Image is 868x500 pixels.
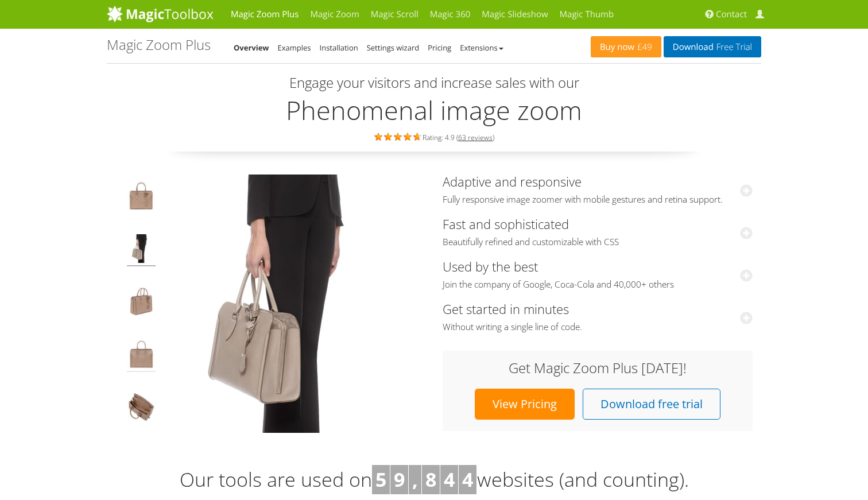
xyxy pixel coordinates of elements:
[320,42,358,53] a: Installation
[127,234,156,266] img: JavaScript image zoom example
[443,173,753,206] a: Adaptive and responsiveFully responsive image zoomer with mobile gestures and retina support.
[443,300,753,333] a: Get started in minutesWithout writing a single line of code.
[462,466,473,493] b: 4
[443,237,753,248] span: Beautifully refined and customizable with CSS
[443,321,753,333] span: Without writing a single line of code.
[664,36,761,57] a: DownloadFree Trial
[634,42,652,52] span: £49
[716,9,747,20] span: Contact
[460,42,503,53] a: Extensions
[234,42,269,53] a: Overview
[110,75,758,90] h3: Engage your visitors and increase sales with our
[475,389,575,420] a: View Pricing
[591,36,661,57] a: Buy now£49
[443,258,753,290] a: Used by the bestJoin the company of Google, Coca-Cola and 40,000+ others
[714,42,752,52] span: Free Trial
[127,287,156,319] img: jQuery image zoom example
[375,466,386,493] b: 5
[425,466,436,493] b: 8
[107,130,761,143] div: Rating: 4.9 ( )
[127,181,156,214] img: Product image zoom example
[107,465,761,495] h3: Our tools are used on websites (and counting).
[412,466,418,493] b: ,
[443,194,753,206] span: Fully responsive image zoomer with mobile gestures and retina support.
[444,466,455,493] b: 4
[454,361,741,375] h3: Get Magic Zoom Plus [DATE]!
[278,42,311,53] a: Examples
[443,215,753,248] a: Fast and sophisticatedBeautifully refined and customizable with CSS
[458,133,493,142] a: 63 reviews
[394,466,405,493] b: 9
[583,389,720,420] a: Download free trial
[107,37,211,52] h1: Magic Zoom Plus
[428,42,451,53] a: Pricing
[162,175,421,433] img: JavaScript image zoom example
[127,393,156,425] img: JavaScript zoom tool example
[443,279,753,290] span: Join the company of Google, Coca-Cola and 40,000+ others
[107,96,761,125] h2: Phenomenal image zoom
[127,340,156,372] img: Hover image zoom example
[367,42,420,53] a: Settings wizard
[107,5,214,22] img: MagicToolbox.com - Image tools for your website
